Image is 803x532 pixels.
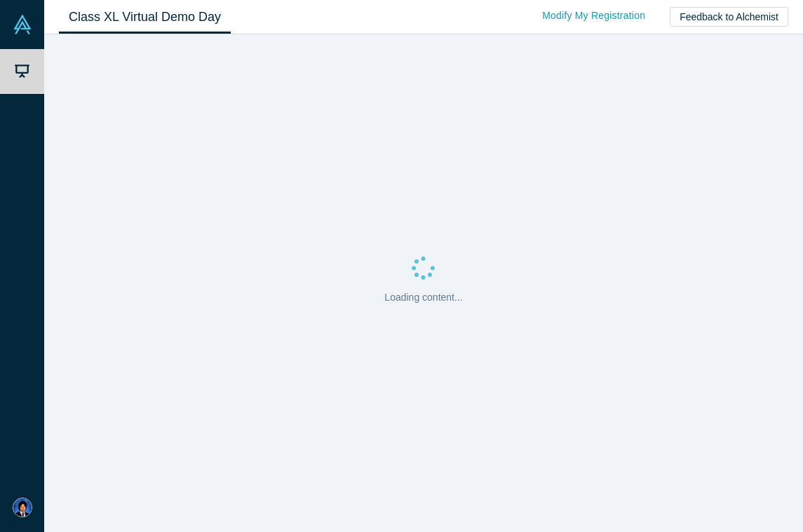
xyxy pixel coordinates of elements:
a: Class XL Virtual Demo Day [59,1,231,34]
img: Alchemist Vault Logo [13,15,32,34]
a: Modify My Registration [527,4,660,28]
button: Feedback to Alchemist [670,7,788,27]
p: Loading content... [384,290,462,305]
img: Kosuke Kikuchi's Account [13,498,32,517]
